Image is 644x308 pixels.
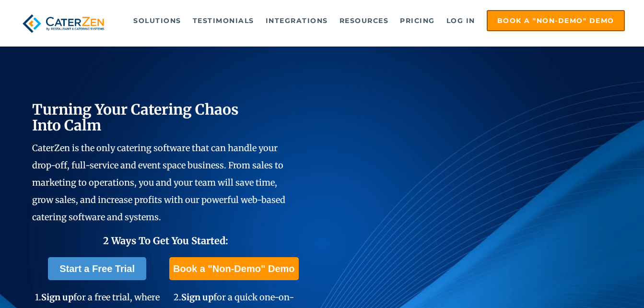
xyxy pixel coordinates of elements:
[169,257,298,280] a: Book a "Non-Demo" Demo
[123,10,625,31] div: Navigation Menu
[32,142,285,223] span: CaterZen is the only catering software that can handle your drop-off, full-service and event spac...
[442,11,480,30] a: Log in
[188,11,259,30] a: Testimonials
[32,100,239,134] span: Turning Your Catering Chaos Into Calm
[41,292,73,303] span: Sign up
[181,292,213,303] span: Sign up
[261,11,333,30] a: Integrations
[487,10,625,31] a: Book a "Non-Demo" Demo
[335,11,394,30] a: Resources
[129,11,186,30] a: Solutions
[395,11,440,30] a: Pricing
[48,257,146,280] a: Start a Free Trial
[19,10,107,37] img: caterzen
[559,271,633,297] iframe: Help widget launcher
[103,235,228,247] span: 2 Ways To Get You Started:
